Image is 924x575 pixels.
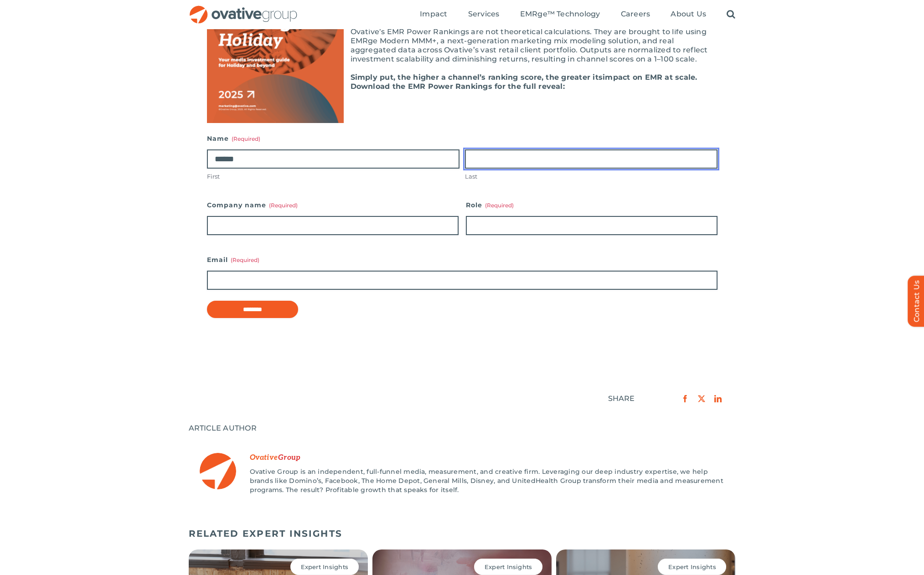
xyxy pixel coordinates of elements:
a: Services [468,10,500,20]
legend: Name [207,132,260,145]
span: (Required) [485,202,514,209]
label: Email [207,253,718,266]
span: (Required) [231,257,259,263]
label: Company name [207,199,459,211]
a: X [693,393,710,405]
div: SHARE [608,394,635,403]
label: First [207,172,459,181]
a: About Us [671,10,706,20]
span: Careers [621,10,650,19]
a: EMRge™ Technology [520,10,600,20]
p: Ovative Group is an independent, full-funnel media, measurement, and creative firm. Leveraging ou... [250,467,725,494]
span: Impact [420,10,447,19]
b: impact on EMR at scale. Download the EMR Power Rankings for the full reveal: [351,73,697,91]
div: ARTICLE AUTHOR [189,424,736,433]
b: Simply put, the higher a channel’s ranking score, the greater its [351,73,603,82]
a: Facebook [677,393,693,405]
span: (Required) [269,202,298,209]
a: LinkedIn [710,393,726,405]
span: First Name [250,453,278,462]
a: Search [727,10,735,20]
span: Last Name [278,453,300,462]
span: EMRge™ Technology [520,10,600,19]
label: Last [465,172,718,181]
p: Ovative’s EMR Power Rankings are not theoretical calculations. They are brought to life using EMR... [207,27,718,64]
a: OG_Full_horizontal_RGB [189,5,298,13]
span: (Required) [232,135,260,142]
h5: RELATED EXPERT INSIGHTS [189,528,736,539]
a: Careers [621,10,650,20]
span: About Us [671,10,706,19]
label: Role [466,199,718,211]
span: Services [468,10,500,19]
a: Impact [420,10,447,20]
